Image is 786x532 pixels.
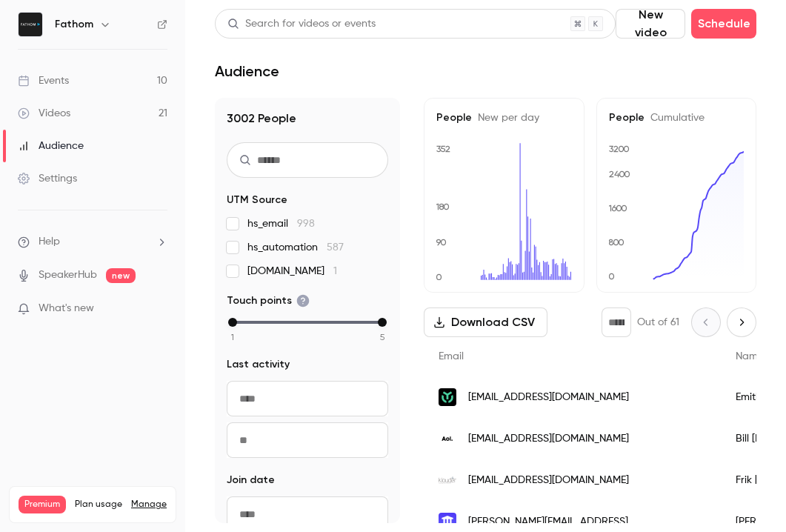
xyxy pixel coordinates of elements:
span: 998 [297,219,315,229]
span: Join date [227,473,275,488]
input: To [227,422,388,458]
span: [EMAIL_ADDRESS][DOMAIN_NAME] [468,431,629,447]
h1: 3002 People [227,110,388,127]
span: 5 [380,330,384,344]
li: help-dropdown-opener [18,234,167,250]
span: Help [39,234,60,250]
input: From [227,381,388,416]
span: hs_automation [247,240,344,255]
span: Touch points [227,293,310,308]
img: klouder.tech [439,471,456,489]
img: triskelelabs.com [439,388,456,406]
h5: People [609,110,745,125]
div: Search for videos or events [227,16,376,32]
span: 1 [231,330,234,344]
span: Premium [19,496,66,513]
img: Fathom [19,13,42,36]
span: Plan usage [75,499,122,511]
button: New video [616,9,685,39]
span: 1 [333,266,337,276]
span: [DOMAIN_NAME] [247,264,337,279]
text: 800 [608,238,625,248]
span: Email [439,351,464,362]
span: [PERSON_NAME][EMAIL_ADDRESS] [468,514,628,530]
text: 2400 [609,169,630,179]
p: Out of 61 [637,315,679,330]
span: 587 [327,242,344,253]
span: new [106,268,136,283]
div: min [228,318,237,327]
span: Cumulative [645,113,705,123]
text: 352 [436,144,450,154]
h5: People [436,110,572,125]
text: 180 [436,202,450,212]
span: Last activity [227,357,290,372]
span: What's new [39,301,94,316]
span: [EMAIL_ADDRESS][DOMAIN_NAME] [468,473,629,488]
input: From [227,496,388,532]
h1: Audience [215,62,279,80]
img: athenahq.ai [439,513,456,531]
text: 1600 [608,204,627,214]
span: hs_email [247,216,315,231]
button: Download CSV [424,307,547,337]
div: Audience [18,139,84,153]
button: Next page [727,307,756,337]
span: New per day [472,113,539,123]
span: [EMAIL_ADDRESS][DOMAIN_NAME] [468,390,629,405]
img: aol.com [439,430,456,448]
button: Schedule [691,9,756,39]
span: UTM Source [227,193,287,207]
h6: Fathom [55,17,93,32]
text: 90 [436,237,447,247]
a: Manage [131,499,167,511]
a: SpeakerHub [39,267,97,283]
div: max [378,318,387,327]
div: Videos [18,106,70,121]
text: 0 [608,272,615,282]
div: Events [18,73,69,88]
span: Name [736,351,764,362]
text: 3200 [609,144,630,154]
text: 0 [436,272,442,282]
div: Settings [18,171,77,186]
